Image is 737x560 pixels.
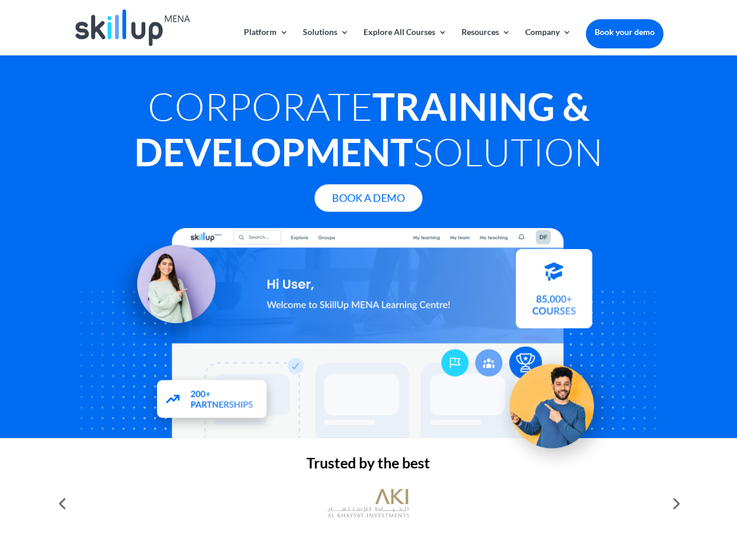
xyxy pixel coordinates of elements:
[145,369,280,433] img: Partners - SkillUp Mena
[75,9,190,46] img: Skillup Mena
[516,254,592,333] img: Courses library - SkillUp MENA
[74,83,663,180] h1: Corporate Solution
[525,28,571,55] a: Company
[303,28,349,55] a: Solutions
[462,28,511,55] a: Resources
[315,184,422,212] a: Book A Demo
[109,232,227,350] img: Learning Management Solution - SkillUp
[244,28,288,55] a: Platform
[543,434,737,560] iframe: Chat Widget
[493,339,622,469] img: Upskill your workforce - SkillUp
[327,483,409,524] img: al khayyat investments logo
[134,83,589,174] strong: Training & Development
[74,456,663,476] h2: Trusted by the best
[364,28,447,55] a: Explore All Courses
[586,19,663,45] a: Book your demo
